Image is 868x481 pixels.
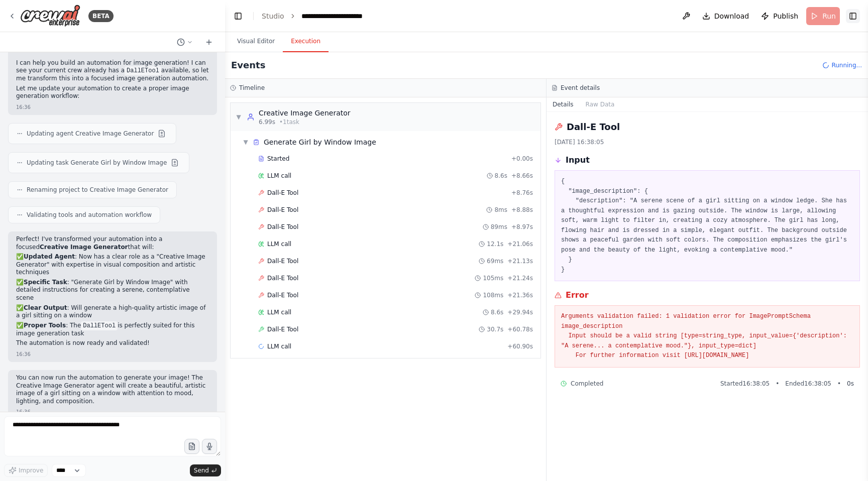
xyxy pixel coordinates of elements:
[566,154,590,166] h3: Input
[262,12,284,20] a: Studio
[16,408,31,416] div: 16:36
[16,253,209,277] p: ✅ : Now has a clear role as a "Creative Image Generator" with expertise in visual composition and...
[88,10,114,22] div: BETA
[24,304,67,311] strong: Clear Output
[571,380,603,388] span: Completed
[27,186,168,194] span: Renaming project to Creative Image Generator
[757,7,802,25] button: Publish
[24,322,66,329] strong: Proper Tools
[16,322,209,338] p: ✅ : The is perfectly suited for this image generation task
[16,304,209,320] p: ✅ : Will generate a high-quality artistic image of a girl sitting on a window
[511,206,533,214] span: + 8.88s
[231,58,265,72] h2: Events
[507,325,533,333] span: + 60.78s
[267,291,298,299] span: Dall-E Tool
[267,274,298,282] span: Dall-E Tool
[776,380,779,388] span: •
[24,279,67,286] strong: Specific Task
[267,189,298,197] span: Dall-E Tool
[27,211,152,219] span: Validating tools and automation workflow
[483,274,503,282] span: 105ms
[847,380,854,388] span: 0 s
[4,464,48,477] button: Improve
[511,172,533,180] span: + 8.66s
[283,31,329,52] button: Execution
[267,155,289,163] span: Started
[267,206,298,214] span: Dall-E Tool
[483,291,503,299] span: 108ms
[259,118,275,126] span: 6.99s
[491,308,503,316] span: 8.6s
[487,257,503,265] span: 69ms
[494,206,507,214] span: 8ms
[267,325,298,333] span: Dall-E Tool
[846,9,860,23] button: Show right sidebar
[40,244,128,251] strong: Creative Image Generator
[487,240,503,248] span: 12.1s
[507,257,533,265] span: + 21.13s
[24,253,75,260] strong: Updated Agent
[125,66,161,75] code: DallETool
[267,223,298,231] span: Dall-E Tool
[831,61,862,69] span: Running...
[714,11,749,21] span: Download
[555,138,860,146] div: [DATE] 16:38:05
[511,189,533,197] span: + 8.76s
[16,103,31,111] div: 16:36
[243,138,249,146] span: ▼
[267,257,298,265] span: Dall-E Tool
[173,36,197,48] button: Switch to previous chat
[259,108,351,118] div: Creative Image Generator
[194,466,209,474] span: Send
[27,159,167,167] span: Updating task Generate Girl by Window Image
[229,31,283,52] button: Visual Editor
[190,464,221,476] button: Send
[561,84,600,92] h3: Event details
[567,120,620,134] h2: Dall-E Tool
[491,223,507,231] span: 89ms
[81,321,118,330] code: DallETool
[837,380,841,388] span: •
[507,342,533,350] span: + 60.90s
[202,439,217,454] button: Click to speak your automation idea
[267,172,291,180] span: LLM call
[239,84,265,92] h3: Timeline
[720,380,770,388] span: Started 16:38:05
[267,240,291,248] span: LLM call
[201,36,217,48] button: Start a new chat
[698,7,753,25] button: Download
[236,113,242,121] span: ▼
[507,308,533,316] span: + 29.94s
[27,130,154,138] span: Updating agent Creative Image Generator
[16,374,209,405] p: You can now run the automation to generate your image! The Creative Image Generator agent will cr...
[511,155,533,163] span: + 0.00s
[547,97,580,111] button: Details
[16,279,209,302] p: ✅ : "Generate Girl by Window Image" with detailed instructions for creating a serene, contemplati...
[267,342,291,350] span: LLM call
[507,274,533,282] span: + 21.24s
[184,439,199,454] button: Upload files
[495,172,507,180] span: 8.6s
[19,466,43,474] span: Improve
[507,291,533,299] span: + 21.36s
[487,325,503,333] span: 30.7s
[264,137,376,147] div: Generate Girl by Window Image
[773,11,798,21] span: Publish
[580,97,621,111] button: Raw Data
[279,118,299,126] span: • 1 task
[231,9,245,23] button: Hide left sidebar
[566,289,589,301] h3: Error
[16,59,209,83] p: I can help you build an automation for image generation! I can see your current crew already has ...
[267,308,291,316] span: LLM call
[511,223,533,231] span: + 8.97s
[16,85,209,100] p: Let me update your automation to create a proper image generation workflow:
[16,339,209,347] p: The automation is now ready and validated!
[16,235,209,251] p: Perfect! I've transformed your automation into a focused that will:
[262,11,386,21] nav: breadcrumb
[785,380,831,388] span: Ended 16:38:05
[561,177,853,275] pre: { "image_description": { "description": "A serene scene of a girl sitting on a window ledge. She ...
[16,350,31,358] div: 16:36
[20,5,80,27] img: Logo
[507,240,533,248] span: + 21.06s
[561,312,853,361] pre: Arguments validation failed: 1 validation error for ImagePromptSchema image_description Input sho...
